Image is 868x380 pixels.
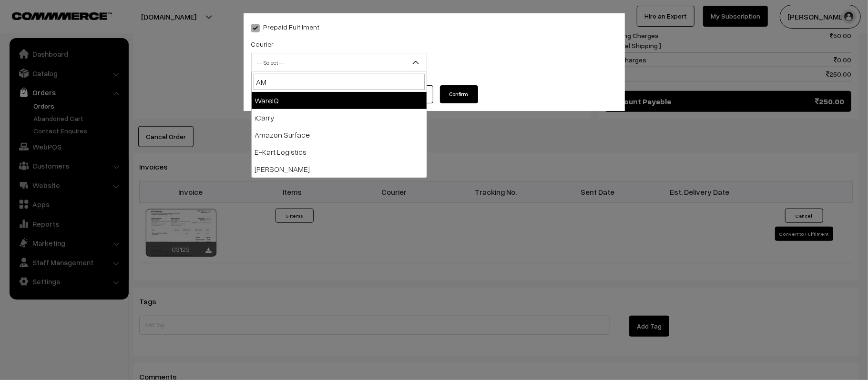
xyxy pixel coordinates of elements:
label: Courier [251,39,274,49]
li: [PERSON_NAME] [252,160,427,178]
button: Confirm [440,85,478,103]
label: Prepaid Fulfilment [251,22,320,32]
li: WareIQ [252,92,427,109]
span: -- Select -- [252,54,427,71]
li: iCarry [252,109,427,126]
li: E-Kart Logistics [252,143,427,160]
span: -- Select -- [251,53,427,72]
li: Amazon Surface [252,126,427,143]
